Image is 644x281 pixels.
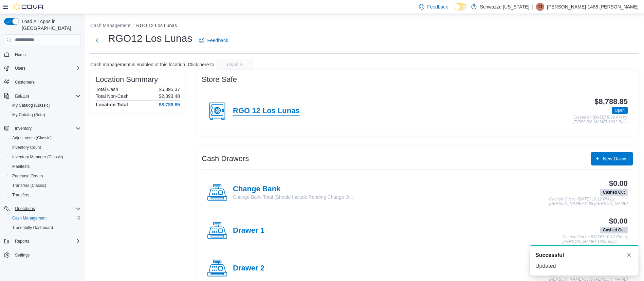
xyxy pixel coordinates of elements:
p: Cashed Out on [DATE] 10:17 PM by [PERSON_NAME]-1903 Baca [562,235,628,244]
button: Operations [1,204,84,213]
span: Catalog [15,93,29,99]
button: Cash Management [90,23,130,28]
button: My Catalog (Beta) [7,110,84,120]
span: Operations [15,206,35,211]
a: My Catalog (Classic) [10,101,53,109]
h3: $8,788.85 [594,98,628,106]
span: Inventory Manager (Classic) [12,154,63,160]
h4: RGO 12 Los Lunas [233,107,300,116]
span: Cashed Out [600,189,628,196]
button: Next [90,34,104,47]
h4: $8,788.85 [159,102,180,107]
button: Reports [1,236,84,246]
span: My Catalog (Beta) [12,112,45,118]
span: Open [612,107,628,114]
button: Reports [12,237,32,245]
button: Settings [1,250,84,260]
button: Inventory Manager (Classic) [7,152,84,162]
span: Cashed Out [603,227,625,233]
span: Cashed Out [600,227,628,233]
a: Traceabilty Dashboard [10,224,56,232]
button: Dismiss toast [625,251,633,259]
span: Inventory Count [12,145,41,150]
span: Cash Management [12,215,47,221]
h3: $0.00 [609,217,628,225]
p: $2,393.48 [159,93,180,99]
p: | [532,3,533,11]
a: Customers [12,78,37,86]
button: Cash Management [7,213,84,223]
span: Traceabilty Dashboard [12,225,53,230]
h6: Total Cash [96,87,118,92]
span: Inventory Manager (Classic) [10,153,81,161]
span: Feedback [207,37,228,44]
button: Adjustments (Classic) [7,133,84,143]
a: Cash Management [10,214,49,222]
span: Traceabilty Dashboard [10,224,81,232]
span: Purchase Orders [12,173,43,179]
a: Adjustments (Classic) [10,134,54,142]
span: Catalog [12,92,81,100]
span: D1 [537,3,542,11]
span: Purchase Orders [10,172,81,180]
span: My Catalog (Classic) [12,103,50,108]
p: Cash management is enabled at this location. Click here to [90,62,214,67]
a: My Catalog (Beta) [10,111,48,119]
button: Purchase Orders [7,171,84,181]
h3: Cash Drawers [202,155,249,163]
span: Cash Management [10,214,81,222]
h1: RGO12 Los Lunas [108,32,192,45]
p: [PERSON_NAME]-1488 [PERSON_NAME] [547,3,639,11]
button: Inventory Count [7,143,84,152]
button: Customers [1,77,84,87]
span: disable [227,61,242,68]
span: Customers [12,78,81,86]
button: Catalog [12,92,32,100]
h3: $0.00 [609,179,628,188]
button: disable [216,59,254,70]
span: Manifests [12,164,30,169]
a: Manifests [10,162,32,171]
span: Operations [12,205,81,213]
nav: An example of EuiBreadcrumbs [90,22,639,30]
button: RGO 12 Los Lunas [136,23,177,28]
input: Dark Mode [454,3,468,11]
span: Manifests [10,162,81,171]
button: Users [1,64,84,73]
a: Feedback [196,34,231,47]
span: Reports [12,237,81,245]
button: Transfers [7,190,84,200]
span: Open [615,107,625,113]
button: Manifests [7,162,84,171]
span: Home [12,50,81,58]
h4: Change Bank [233,185,353,194]
a: Inventory Manager (Classic) [10,153,66,161]
span: Settings [15,252,30,258]
a: Home [12,51,29,59]
span: Inventory Count [10,143,81,152]
span: Successful [535,251,564,259]
span: Customers [15,80,35,85]
h3: Location Summary [96,75,158,84]
nav: Complex example [4,47,81,278]
span: New Drawer [603,155,629,162]
div: Denise-1488 Zamora [536,3,544,11]
span: Adjustments (Classic) [12,135,52,141]
button: Users [12,64,28,72]
span: Feedback [427,3,448,10]
p: Change Bank Total (Should Include Pending Change O... [233,194,353,200]
img: Cova [14,3,44,10]
span: Cashed Out [603,189,625,195]
span: Adjustments (Classic) [10,134,81,142]
p: Closed on [DATE] 8:39 AM by [PERSON_NAME]-1903 Baca [573,115,628,124]
span: Home [15,52,26,57]
button: Operations [12,205,38,213]
h4: Location Total [96,102,128,107]
span: Users [15,66,25,71]
button: Transfers (Classic) [7,181,84,190]
span: Users [12,64,81,72]
p: $6,395.37 [159,87,180,92]
span: Transfers (Classic) [10,181,81,190]
span: Reports [15,239,29,244]
div: Notification [535,251,633,259]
